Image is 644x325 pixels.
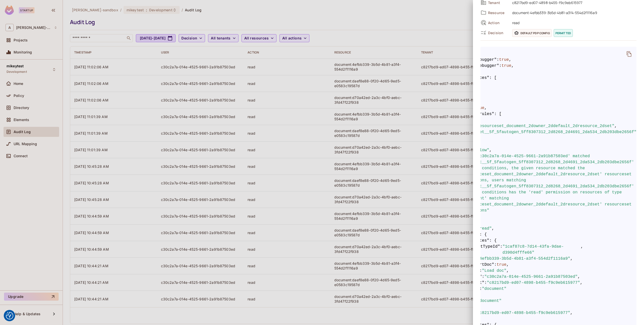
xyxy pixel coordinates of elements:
span: , [489,147,492,153]
span: : { [489,238,497,244]
span: : [500,244,503,256]
span: { [427,117,583,123]
button: delete [623,48,635,60]
span: : [479,286,482,292]
span: , [492,226,494,232]
span: document:4efbb339-3b5d-4b81-a3f4-554d2f1116a9 [510,10,636,16]
span: }, [427,304,583,310]
span: : [479,268,482,274]
span: Action [488,20,508,25]
span: , [511,63,514,69]
span: , [570,256,573,262]
span: "allow" [472,147,489,153]
span: "resourceset_document_2downer_2ddefault_2dresource_2dset" [475,123,615,129]
span: , [581,244,583,256]
span: true [502,63,511,69]
span: Default PDP config [512,29,552,37]
span: read [510,20,636,26]
span: , [578,274,580,280]
span: Tenant [488,0,508,5]
span: : [482,274,485,280]
span: : [497,57,499,63]
span: "read" [477,226,492,232]
span: , [506,262,509,268]
span: }, [427,213,583,220]
span: "1caf87c8-7d14-43fa-9dae-d390d4fffe66" [503,244,581,256]
img: Revisit consent button [6,312,13,319]
button: Consent Preferences [6,312,13,319]
span: , [580,280,583,286]
span: "4efbb339-3b5d-4b81-a3f4-554d2f1116a9" [477,256,570,262]
span: ], [427,87,583,93]
span: permitted [554,29,573,37]
span: : { [479,232,487,238]
span: true [499,57,509,63]
span: , [570,310,573,316]
span: : [ [489,75,497,81]
span: , [614,123,617,129]
span: "Load doc" [482,268,507,274]
span: , [485,105,487,111]
span: "c8217bd9-ed07-4898-b455-f9c9eb615977" [477,310,570,316]
span: "document" [482,286,507,292]
span: Resource [488,10,508,15]
span: , [509,57,511,63]
span: "documentTypeId" [461,244,500,256]
span: "document" [477,298,502,304]
span: : [ [494,111,502,117]
span: : [485,280,487,286]
span: "user 'c30c2a7a-014e-4525-9661-2a91b87503ed' matched 'userset__5f_5fautogen_5ff8307312_2d8268_2d4... [462,153,634,213]
span: ], [427,141,583,147]
span: true [497,262,506,268]
span: "c8217bd9-ed07-4898-b455-f9c9eb615977" [487,280,580,286]
span: "userset__5f_5fautogen_5ff8307312_2d8268_2d4691_2da534_2db203dbe2656f" [465,129,637,135]
span: "c30c2a7a-014e-4525-9661-2a91b87503ed" [485,274,578,280]
span: }, [427,292,583,298]
span: , [506,268,509,274]
span: } [427,135,583,141]
span: : [494,262,497,268]
span: : [499,63,502,69]
span: Decision [488,30,508,35]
